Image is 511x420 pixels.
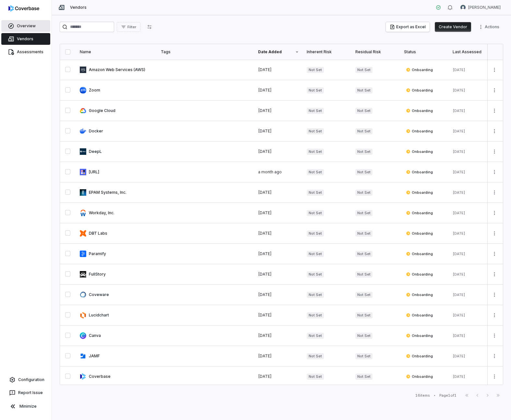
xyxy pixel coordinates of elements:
span: Not Set [307,230,324,237]
span: [DATE] [258,88,272,93]
span: [DATE] [258,108,272,113]
span: Not Set [355,87,373,93]
span: [DATE] [258,190,272,195]
span: Not Set [307,87,324,93]
span: [DATE] [453,211,465,215]
span: Not Set [355,149,373,155]
span: Assessments [17,49,43,55]
span: [DATE] [258,231,272,236]
span: Onboarding [406,231,433,236]
span: Not Set [307,312,324,318]
span: [DATE] [453,108,465,113]
span: Onboarding [406,190,433,195]
span: [DATE] [258,292,272,297]
div: 16 items [415,393,430,398]
span: Onboarding [406,67,433,72]
span: Onboarding [406,353,433,359]
span: Not Set [307,108,324,114]
button: More actions [476,22,503,32]
span: Onboarding [406,272,433,277]
button: Minimize [3,400,49,413]
div: Name [80,49,153,55]
span: [DATE] [453,88,465,93]
span: Not Set [355,374,373,380]
span: Report Issue [18,390,43,395]
span: Configuration [18,377,44,382]
div: Last Assessed [453,49,493,55]
span: Not Set [307,292,324,298]
span: [DATE] [453,374,465,379]
span: [DATE] [453,190,465,195]
span: Overview [17,23,36,29]
button: More actions [489,85,500,95]
span: Not Set [307,67,324,73]
button: More actions [489,65,500,75]
span: [DATE] [258,272,272,277]
span: Onboarding [406,88,433,93]
a: Assessments [1,46,50,58]
div: Residual Risk [355,49,396,55]
span: [DATE] [453,129,465,133]
a: Overview [1,20,50,32]
span: [DATE] [258,374,272,379]
span: Not Set [355,128,373,134]
span: [DATE] [258,210,272,215]
div: Date Added [258,49,299,55]
a: Vendors [1,33,50,45]
span: [DATE] [258,149,272,154]
button: More actions [489,372,500,381]
span: Onboarding [406,129,433,134]
span: Not Set [355,251,373,257]
span: [DATE] [453,292,465,297]
button: More actions [489,106,500,116]
span: Vendors [17,36,33,42]
span: [DATE] [453,231,465,236]
div: • [434,393,435,398]
span: Not Set [355,210,373,216]
button: More actions [489,167,500,177]
a: Configuration [3,374,49,386]
span: Onboarding [406,210,433,216]
span: Not Set [307,251,324,257]
span: [DATE] [453,170,465,174]
button: More actions [489,126,500,136]
div: Status [404,49,445,55]
img: Jamie Yoo avatar [460,5,466,10]
button: More actions [489,351,500,361]
button: More actions [489,249,500,259]
div: Page 1 of 1 [439,393,457,398]
span: [DATE] [258,251,272,256]
span: Not Set [355,271,373,278]
span: Onboarding [406,333,433,338]
span: Onboarding [406,149,433,154]
span: [DATE] [453,333,465,338]
span: Not Set [355,312,373,318]
button: Filter [117,22,140,32]
span: [DATE] [258,333,272,338]
span: [PERSON_NAME] [468,5,501,10]
span: Not Set [307,210,324,216]
button: More actions [489,310,500,320]
button: Export as Excel [386,22,430,32]
span: Not Set [355,353,373,359]
span: a month ago [258,169,282,174]
span: Onboarding [406,374,433,379]
span: [DATE] [258,353,272,358]
button: More actions [489,208,500,218]
span: Not Set [355,67,373,73]
img: logo-D7KZi-bG.svg [8,5,39,12]
span: Onboarding [406,292,433,297]
button: More actions [489,290,500,300]
span: Not Set [307,128,324,134]
span: [DATE] [453,252,465,256]
span: Onboarding [406,313,433,318]
button: More actions [489,147,500,156]
span: Minimize [19,404,37,409]
button: Report Issue [3,387,49,399]
span: Not Set [355,190,373,196]
span: [DATE] [258,313,272,317]
span: [DATE] [453,354,465,358]
button: More actions [489,188,500,197]
span: Not Set [307,271,324,278]
button: Jamie Yoo avatar[PERSON_NAME] [457,3,505,12]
